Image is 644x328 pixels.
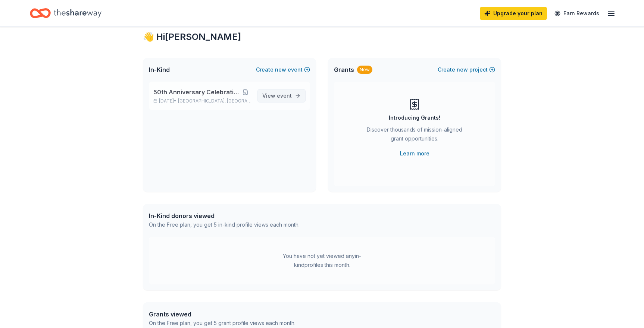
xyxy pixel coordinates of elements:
[178,98,251,104] span: [GEOGRAPHIC_DATA], [GEOGRAPHIC_DATA]
[550,7,604,20] a: Earn Rewards
[457,65,468,74] span: new
[256,65,310,74] button: Createnewevent
[30,4,101,22] a: Home
[143,31,501,43] div: 👋 Hi [PERSON_NAME]
[149,65,170,74] span: In-Kind
[149,211,300,220] div: In-Kind donors viewed
[153,88,239,97] span: 50th Anniversary Celebration Event
[149,310,296,319] div: Grants viewed
[153,98,251,104] p: [DATE] •
[277,92,292,99] span: event
[149,319,296,328] div: On the Free plan, you get 5 grant profile views each month.
[364,125,465,146] div: Discover thousands of mission-aligned grant opportunities.
[149,220,300,229] div: On the Free plan, you get 5 in-kind profile views each month.
[400,149,429,158] a: Learn more
[389,113,440,122] div: Introducing Grants!
[438,65,495,74] button: Createnewproject
[334,65,354,74] span: Grants
[257,89,306,102] a: View event
[262,91,292,100] span: View
[480,7,547,20] a: Upgrade your plan
[275,65,286,74] span: new
[357,66,372,74] div: New
[275,252,369,269] div: You have not yet viewed any in-kind profiles this month.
